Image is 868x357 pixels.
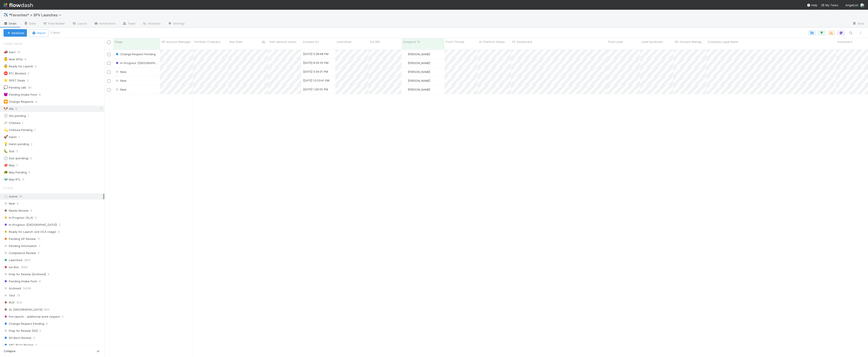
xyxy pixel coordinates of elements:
[107,41,111,44] input: Toggle All Rows Selected
[4,286,21,291] span: Archived
[69,20,90,27] a: Layout
[9,13,64,17] span: *Favorites* > SPV Launches
[4,156,29,161] div: Suzi (pending)
[4,279,37,284] span: Pending Intake Form
[28,71,34,76] span: 2
[4,64,8,68] span: 👵
[48,272,50,277] span: 0
[4,78,25,83] div: GPST Deals
[119,20,139,27] a: Team
[17,201,19,206] span: 9
[4,93,8,96] span: 👿
[4,85,26,90] div: Pending (all)
[21,264,28,270] span: 3560
[408,88,430,91] span: [PERSON_NAME]
[4,49,15,55] div: Alert
[404,61,407,65] img: avatar_b18de8e2-1483-4e81-aa60-0a3d21592880.png
[404,88,407,91] img: avatar_b18de8e2-1483-4e81-aa60-0a3d21592880.png
[164,20,188,27] a: Settings
[408,61,430,65] span: [PERSON_NAME]
[23,286,31,291] span: 14206
[4,208,29,213] span: Needs Review
[4,92,37,97] div: Pending Intake Form
[161,40,191,44] span: GP Account Manager
[4,1,33,9] img: logo-inverted-e16ddd16eac7371096b0.svg
[90,20,119,27] a: Automation
[269,40,296,44] span: Self-advised status
[708,40,738,44] span: Company Legal Name
[31,141,37,147] span: 2
[4,250,36,256] span: Compliance Review
[4,222,57,228] span: In-Progress ([GEOGRAPHIC_DATA])
[115,61,158,65] div: In-Progress ([GEOGRAPHIC_DATA])
[404,52,407,56] img: avatar_b18de8e2-1483-4e81-aa60-0a3d21592880.png
[4,314,60,319] span: Pre-launch - additional work request
[107,70,111,74] input: Toggle Row Selected
[4,342,34,348] span: ABC Burst Review
[4,243,37,249] span: Pending Information
[107,62,111,65] input: Toggle Row Selected
[4,328,38,334] span: Prep for Review [SH]
[33,335,35,341] span: 0
[446,40,464,44] span: Front Thread
[25,57,31,62] span: 9
[404,79,407,82] img: avatar_b18de8e2-1483-4e81-aa60-0a3d21592880.png
[860,3,864,8] img: avatar_b18de8e2-1483-4e81-aa60-0a3d21592880.png
[4,128,8,132] span: 💫
[4,163,8,167] span: 🐙
[30,156,36,161] span: 2
[4,120,20,126] div: Chelsea
[35,215,37,220] span: 2
[408,79,430,82] span: [PERSON_NAME]
[16,148,22,154] span: 3
[4,71,8,75] span: ⛔
[403,40,420,44] span: Assigned To
[4,29,27,37] button: NewDeal
[35,64,41,69] span: 2
[4,135,8,139] span: 🚀
[38,236,40,242] span: 11
[403,78,430,83] div: [PERSON_NAME]
[4,107,8,110] span: 🐶
[608,40,623,44] span: Fund Lead
[114,40,123,44] span: Stage
[39,279,41,284] span: 4
[4,194,103,199] div: Active
[58,229,60,235] span: 0
[115,78,126,83] div: New
[845,3,858,7] span: AngelList
[4,71,26,76] div: RTL Blocked
[849,20,868,27] a: Docs
[62,314,63,319] span: 0
[4,57,8,61] span: 👶
[4,134,17,140] div: Hanin
[38,250,40,256] span: 0
[39,20,69,27] a: Flow Builder
[4,272,46,277] span: Prep for Review [Archived]
[46,321,48,327] span: 4
[4,114,8,118] span: ⏱️
[4,127,32,133] div: Chelsea Pending
[641,40,663,44] span: Lead Syndicate
[4,39,23,48] span: Saved Views
[39,243,40,249] span: 7
[4,156,8,160] span: 🕓
[675,40,705,44] span: GP Account Manager Name
[139,20,164,27] a: Analytics
[303,87,328,91] div: [DATE] 1:26:55 PM
[4,321,44,327] span: Change Request Pending
[115,88,126,91] span: New
[17,293,20,298] span: 73
[4,335,31,341] span: SH Burst Review
[512,40,532,44] span: FC Dashboard
[4,293,15,298] span: Test
[370,40,380,44] span: IOS DRI
[4,121,8,125] span: 🪐
[115,52,156,56] span: Change Request Pending
[107,53,111,56] input: Toggle Row Selected
[4,13,8,17] span: ✈️
[404,70,407,74] img: avatar_b18de8e2-1483-4e81-aa60-0a3d21592880.png
[35,342,37,348] span: 0
[115,70,126,74] span: New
